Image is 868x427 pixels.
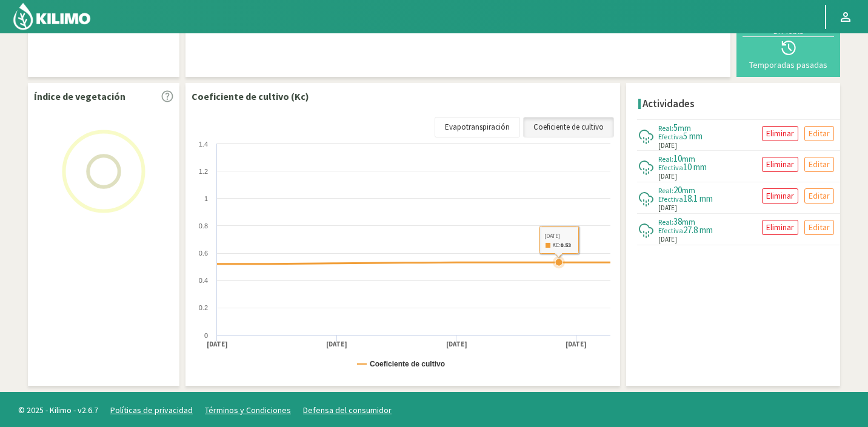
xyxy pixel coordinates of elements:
[673,122,678,133] span: 5
[683,161,707,173] span: 10 mm
[199,222,208,230] text: 0.8
[766,127,794,141] p: Eliminar
[762,126,798,141] button: Eliminar
[766,220,794,234] p: Eliminar
[658,171,677,182] span: [DATE]
[809,189,830,203] p: Editar
[205,405,291,415] a: Términos y Condiciones
[199,141,208,148] text: 1.4
[673,184,682,196] span: 20
[199,168,208,175] text: 1.2
[766,189,794,203] p: Eliminar
[204,195,208,202] text: 1
[809,220,830,234] p: Editar
[658,124,673,133] span: Real:
[435,117,520,137] a: Evapotranspiración
[804,126,834,141] button: Editar
[199,304,208,311] text: 0.2
[370,360,445,368] text: Coeficiente de cultivo
[766,157,794,171] p: Eliminar
[199,277,208,284] text: 0.4
[303,405,392,415] a: Defensa del consumidor
[658,154,673,164] span: Real:
[566,340,587,349] text: [DATE]
[682,153,695,164] span: mm
[199,250,208,257] text: 0.6
[682,216,695,227] span: mm
[762,157,798,172] button: Eliminar
[192,89,309,104] p: Coeficiente de cultivo (Kc)
[746,61,830,69] div: Temporadas pasadas
[762,220,798,235] button: Eliminar
[809,127,830,141] p: Editar
[658,163,683,172] span: Efectiva
[110,405,193,415] a: Políticas de privacidad
[746,27,830,35] div: BH Tabla
[658,141,677,151] span: [DATE]
[658,226,683,235] span: Efectiva
[643,98,695,110] h4: Actividades
[673,153,682,164] span: 10
[658,132,683,141] span: Efectiva
[204,332,208,339] text: 0
[683,130,703,142] span: 5 mm
[804,220,834,235] button: Editar
[658,217,673,227] span: Real:
[658,194,683,204] span: Efectiva
[523,117,614,137] a: Coeficiente de cultivo
[658,234,677,245] span: [DATE]
[682,185,695,196] span: mm
[658,186,673,195] span: Real:
[804,157,834,172] button: Editar
[658,203,677,213] span: [DATE]
[43,111,164,232] img: Loading...
[804,188,834,204] button: Editar
[326,340,347,349] text: [DATE]
[207,340,228,349] text: [DATE]
[762,188,798,204] button: Eliminar
[683,224,713,236] span: 27.8 mm
[446,340,467,349] text: [DATE]
[743,37,834,71] button: Temporadas pasadas
[809,157,830,171] p: Editar
[678,122,691,133] span: mm
[12,2,92,31] img: Kilimo
[683,193,713,204] span: 18.1 mm
[34,89,125,104] p: Índice de vegetación
[673,216,682,227] span: 38
[12,404,104,417] span: © 2025 - Kilimo - v2.6.7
